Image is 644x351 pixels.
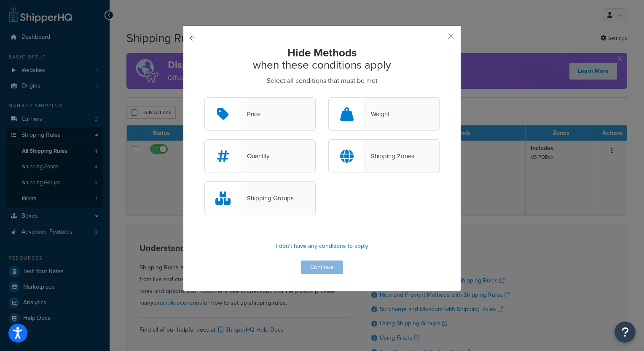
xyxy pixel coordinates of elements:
div: Shipping Groups [241,192,294,204]
div: Quantity [241,150,269,162]
div: Weight [365,108,389,120]
div: Shipping Zones [365,150,414,162]
div: Price [241,108,260,120]
p: Select all conditions that must be met [204,75,440,87]
button: Open Resource Center [614,322,636,343]
strong: Hide Methods [287,45,357,61]
p: I don't have any conditions to apply [204,240,440,252]
h2: when these conditions apply [204,47,440,71]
